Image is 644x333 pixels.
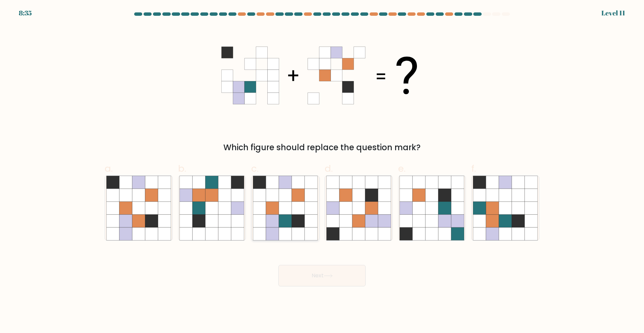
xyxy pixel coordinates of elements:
span: b. [178,162,186,175]
span: e. [398,162,406,175]
div: 8:35 [19,8,32,18]
span: a. [105,162,113,175]
div: Level 11 [601,8,625,18]
span: d. [325,162,333,175]
button: Next [278,265,366,286]
span: c. [251,162,259,175]
span: f. [471,162,476,175]
div: Which figure should replace the question mark? [109,142,535,154]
